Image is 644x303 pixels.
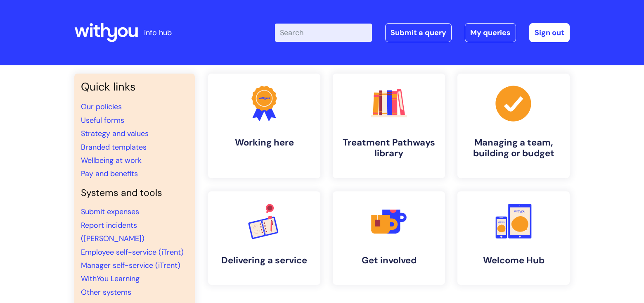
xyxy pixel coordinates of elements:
[81,287,131,297] a: Other systems
[464,255,563,266] h4: Welcome Hub
[529,23,570,42] a: Sign out
[457,74,570,178] a: Managing a team, building or budget
[81,220,144,243] a: Report incidents ([PERSON_NAME])
[275,23,570,42] div: | -
[457,191,570,285] a: Welcome Hub
[81,102,122,112] a: Our policies
[81,155,142,165] a: Wellbeing at work
[275,24,372,42] input: Search
[215,137,314,148] h4: Working here
[208,191,320,285] a: Delivering a service
[385,23,452,42] a: Submit a query
[464,137,563,159] h4: Managing a team, building or budget
[81,260,180,270] a: Manager self-service (iTrent)
[339,255,438,266] h4: Get involved
[81,247,184,257] a: Employee self-service (iTrent)
[81,129,149,138] a: Strategy and values
[81,207,139,217] a: Submit expenses
[81,169,138,179] a: Pay and benefits
[339,137,438,159] h4: Treatment Pathways library
[81,274,140,284] a: WithYou Learning
[208,74,320,178] a: Working here
[81,142,147,152] a: Branded templates
[81,115,124,125] a: Useful forms
[333,191,445,285] a: Get involved
[465,23,516,42] a: My queries
[215,255,314,266] h4: Delivering a service
[144,26,172,39] p: info hub
[81,187,188,199] h4: Systems and tools
[81,80,188,93] h3: Quick links
[333,74,445,178] a: Treatment Pathways library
